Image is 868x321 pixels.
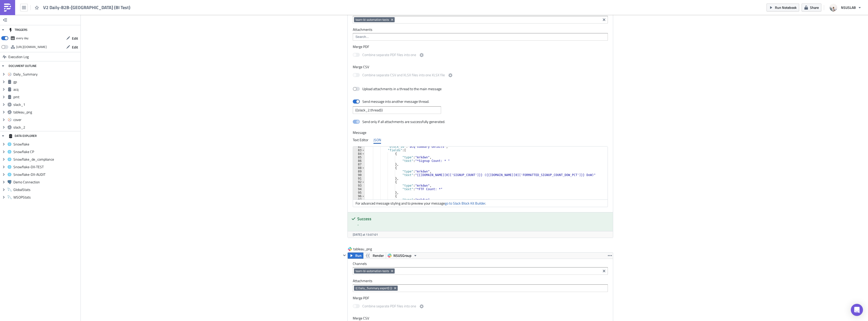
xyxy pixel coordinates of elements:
[43,5,131,10] span: V2 Daily-B2B-[GEOGRAPHIC_DATA] (BI Test)
[353,52,425,58] label: Combine separate PDF files into one
[13,72,79,77] span: Daily_Summary
[357,217,609,221] h5: Success
[72,44,78,50] span: Edit
[353,184,365,187] div: 93
[353,316,608,320] label: Merge CSV
[353,187,365,191] div: 94
[353,303,425,310] label: Combine separate PDF files into one
[829,3,838,12] img: Avatar
[16,43,47,51] div: https://pushmetrics.io/api/v1/report/AklOKmBlV1/webhook?token=d5cb0538c33946418711c61c5b90c0de
[9,131,37,140] div: DATA EXPLORER
[601,268,607,274] button: Clear selected items
[353,246,373,252] span: tableau_png
[355,253,362,259] span: Run
[353,44,608,49] label: Merge PDF
[353,130,608,135] label: Message
[353,173,365,177] div: 90
[13,80,79,84] span: gp
[353,177,365,180] div: 91
[64,43,80,51] button: Edit
[13,165,79,169] span: Snowflake-DX-TEST
[13,172,79,177] span: Snowflake-DX-AUDIT
[353,159,365,163] div: 86
[363,253,386,259] button: Render
[353,279,608,283] label: Attachments
[353,166,365,170] div: 88
[13,95,79,99] span: pmt
[13,142,79,146] span: Snowflake
[353,87,442,91] label: Upload attachments in a thread to the main message
[390,17,395,22] button: Remove Tag
[841,5,856,10] span: NSUSLAB
[373,253,384,259] span: Render
[447,72,453,78] button: Combine separate CSV and XLSX files into one XLSX file
[353,200,608,207] div: For advanced message styling and to preview your message .
[13,187,79,192] span: GlobalStats
[353,232,378,237] span: [DATE] at 13:07:01
[357,222,609,227] div: -
[353,191,365,194] div: 95
[354,34,606,39] input: Search...
[13,195,79,200] span: WSOPStats
[356,286,392,290] span: {{ Daily_Summary.export() }}
[13,150,79,154] span: Snowflake CP
[445,201,485,206] a: go to Slack Block Kit Builder
[9,25,28,34] div: TRIGGERS
[13,87,79,92] span: acq
[353,65,608,69] label: Merge CSV
[2,2,263,6] body: Rich Text Area. Press ALT-0 for help.
[341,252,347,258] button: Hide content
[9,61,37,70] div: DOCUMENT OUTLINE
[775,5,797,10] span: Run Notebook
[353,152,365,156] div: 84
[353,180,365,184] div: 92
[353,99,430,104] label: Send message into another message thread.
[353,156,365,159] div: 85
[13,110,79,114] span: tableau_png
[373,136,381,144] div: JSON
[64,34,80,42] button: Edit
[362,119,445,124] div: Send only if all attachments are successfully generated.
[353,163,365,166] div: 87
[390,268,395,274] button: Remove Tag
[353,136,368,144] div: Text Editor
[348,253,363,259] button: Run
[16,34,29,42] div: every day
[13,102,79,107] span: slack_1
[353,170,365,173] div: 89
[13,180,79,184] span: Demo Connection
[393,253,412,259] span: NSUSGroup
[601,17,607,23] button: Clear selected items
[419,52,425,58] button: Combine separate PDF files into one
[72,36,78,41] span: Edit
[353,296,608,300] label: Merge PDF
[353,194,365,198] div: 96
[356,18,389,22] span: team-bi-automation-tests
[8,52,29,61] span: Execution Log
[13,125,79,130] span: slack_2
[810,5,819,10] span: Share
[2,2,263,6] p: BI Automated Daily Reports - BR
[353,145,365,149] div: 82
[767,4,799,11] button: Run Notebook
[851,304,863,316] div: Open Intercom Messenger
[353,72,453,79] label: Combine separate CSV and XLSX files into one XLSX file
[386,253,419,259] button: NSUSGroup
[4,4,12,12] img: PushMetrics
[353,149,365,152] div: 83
[353,106,441,114] input: {{ slack_1.thread }}
[13,117,79,122] span: cover
[353,198,365,202] div: 97
[419,303,425,309] button: Combine separate PDF files into one
[13,157,79,162] span: Snowflake_de_compliance
[827,2,864,13] button: NSUSLAB
[353,27,608,32] label: Attachments
[802,4,821,11] button: Share
[356,269,389,273] span: team-bi-automation-tests
[393,286,398,291] button: Remove Tag
[353,261,608,266] label: Channels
